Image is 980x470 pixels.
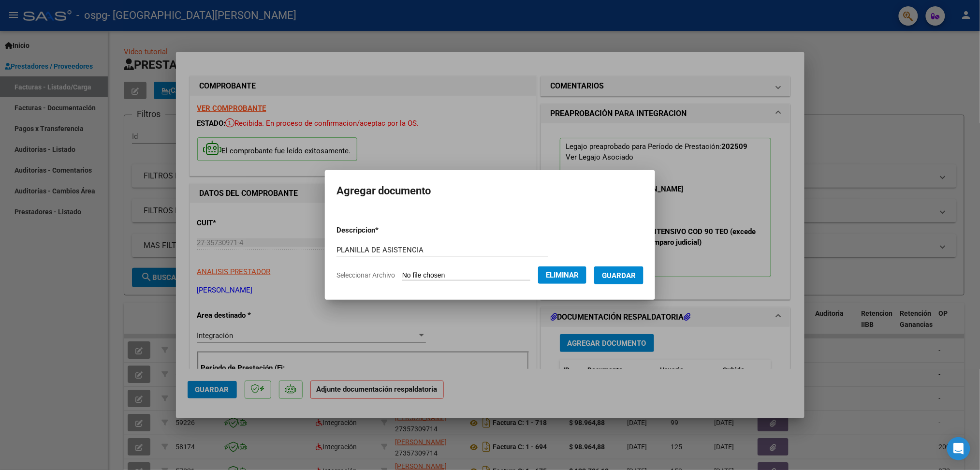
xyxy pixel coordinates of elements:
span: Guardar [602,271,636,280]
button: Guardar [594,266,644,284]
div: Open Intercom Messenger [947,437,970,460]
span: Seleccionar Archivo [336,271,395,279]
span: Eliminar [546,271,579,279]
button: Eliminar [538,266,586,284]
p: Descripcion [336,225,429,236]
h2: Agregar documento [336,182,644,200]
